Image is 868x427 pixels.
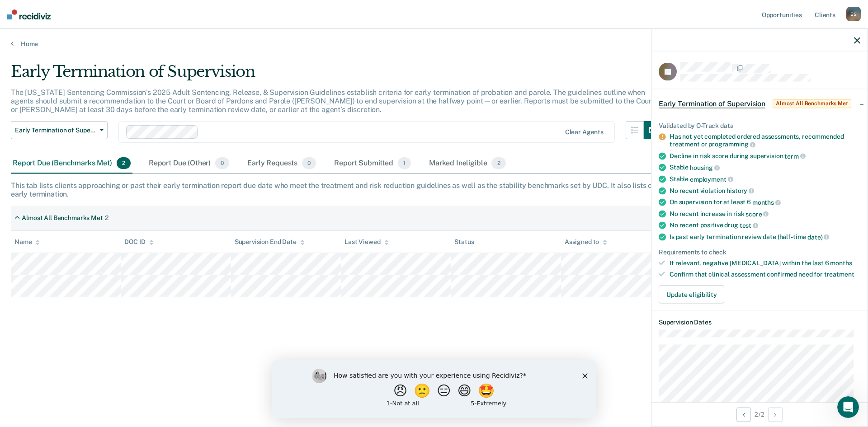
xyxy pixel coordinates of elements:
span: history [726,187,754,194]
div: Report Submitted [332,154,413,174]
span: months [830,259,852,267]
div: Early Termination of Supervision [11,62,662,88]
iframe: Survey by Kim from Recidiviz [272,360,596,418]
div: Requirements to check [659,248,860,256]
div: Assigned to [565,238,607,246]
div: Is past early termination review date (half-time [670,233,860,241]
span: treatment [824,271,854,278]
img: Recidiviz [7,9,51,19]
div: Confirm that clinical assessment confirmed need for [670,271,860,278]
div: Name [14,238,40,246]
div: Supervision End Date [235,238,305,246]
div: Report Due (Benchmarks Met) [11,154,132,174]
span: Almost All Benchmarks Met [773,99,851,108]
span: Early Termination of Supervision [15,127,96,134]
dt: Supervision Dates [659,319,860,326]
span: housing [690,164,720,171]
div: DOC ID [124,238,153,246]
div: If relevant, negative [MEDICAL_DATA] within the last 6 [670,259,860,267]
button: Update eligibility [659,286,724,304]
div: Decline in risk score during supervision [670,152,860,160]
span: employment [690,175,733,183]
iframe: Intercom live chat [837,396,859,418]
span: score [745,210,769,217]
a: Home [11,40,857,48]
button: Next Opportunity [768,407,783,422]
div: Validated by O-Track data [659,122,860,129]
button: Previous Opportunity [736,407,751,422]
div: Marked Ineligible [427,154,508,174]
div: 2 [105,214,108,222]
span: months [752,199,781,206]
span: 0 [215,157,229,169]
div: No recent violation [670,187,860,195]
span: term [784,152,805,160]
div: E S [846,7,861,21]
span: 0 [302,157,316,169]
div: Almost All Benchmarks Met [22,214,103,222]
div: Early Requests [245,154,318,174]
div: 2 / 2 [651,402,868,426]
div: Stable [670,175,860,183]
div: Status [454,238,474,246]
span: date) [807,233,829,240]
span: 1 [398,157,411,169]
div: Stable [670,164,860,172]
div: No recent positive drug [670,221,860,230]
span: 2 [491,157,505,169]
span: test [740,222,758,229]
p: The [US_STATE] Sentencing Commission’s 2025 Adult Sentencing, Release, & Supervision Guidelines e... [11,88,654,114]
div: On supervision for at least 6 [670,198,860,206]
div: Report Due (Other) [147,154,231,174]
div: Last Viewed [344,238,388,246]
span: Early Termination of Supervision [659,99,765,108]
div: Early Termination of SupervisionAlmost All Benchmarks Met [651,89,868,118]
div: Has not yet completed ordered assessments, recommended treatment or programming [670,133,860,148]
div: Clear agents [565,128,604,136]
span: 2 [117,157,131,169]
div: This tab lists clients approaching or past their early termination report due date who meet the t... [11,181,857,198]
div: No recent increase in risk [670,210,860,218]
